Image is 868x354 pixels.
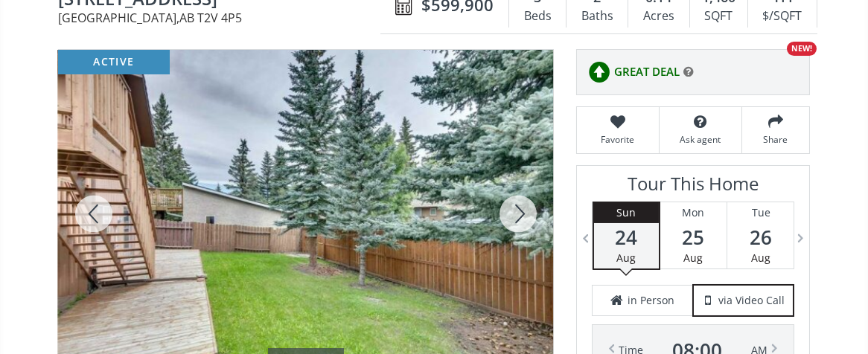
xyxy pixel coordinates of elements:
span: via Video Call [718,293,785,308]
div: active [58,50,170,74]
span: 24 [594,227,659,248]
span: GREAT DEAL [614,64,680,80]
div: $/SQFT [756,5,809,28]
span: Aug [616,251,636,265]
div: SQFT [698,5,740,28]
span: [GEOGRAPHIC_DATA] , AB T2V 4P5 [58,12,388,24]
img: rating icon [584,57,614,87]
span: 26 [727,227,795,248]
span: Share [750,133,802,146]
div: NEW! [787,42,817,56]
div: Beds [517,5,558,28]
span: Favorite [584,133,651,146]
span: in Person [628,293,674,308]
div: Mon [660,202,727,223]
div: Baths [574,5,620,28]
div: Acres [636,5,681,28]
h3: Tour This Home [592,173,794,202]
span: Ask agent [667,133,734,146]
div: Tue [727,202,795,223]
div: Sun [594,202,659,223]
span: Aug [683,251,703,265]
span: Aug [751,251,770,265]
span: 25 [660,227,727,248]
